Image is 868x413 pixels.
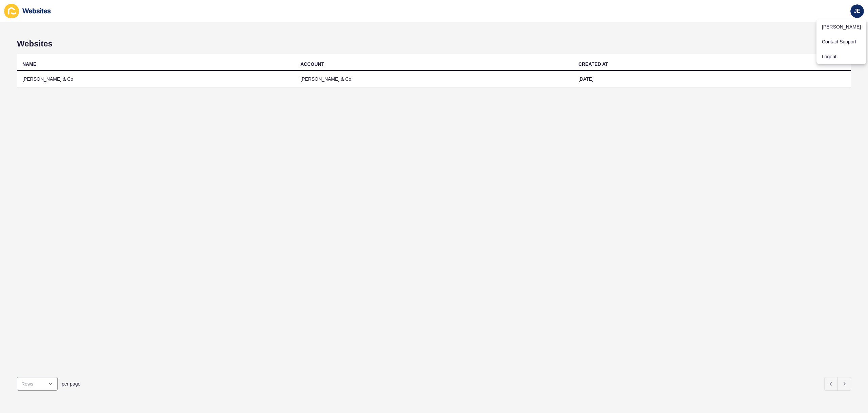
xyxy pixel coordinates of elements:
h1: Websites [17,39,851,48]
span: per page [62,380,80,387]
div: CREATED AT [578,61,608,67]
td: [PERSON_NAME] & Co [17,71,295,87]
a: [PERSON_NAME] [816,19,866,34]
span: JE [854,8,861,15]
div: open menu [17,377,58,391]
td: [PERSON_NAME] & Co. [295,71,573,87]
a: Logout [816,49,866,64]
a: Contact Support [816,34,866,49]
div: ACCOUNT [300,61,324,67]
div: NAME [22,61,36,67]
td: [DATE] [573,71,851,87]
